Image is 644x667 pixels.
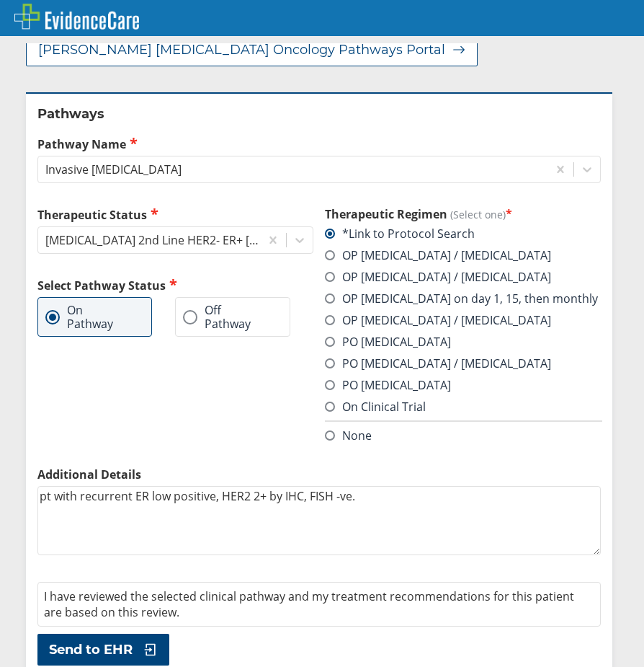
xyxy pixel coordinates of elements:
h3: Therapeutic Regimen [325,206,601,222]
h2: Select Pathway Status [37,277,313,293]
label: On Clinical Trial [325,399,426,415]
label: PO [MEDICAL_DATA] / [MEDICAL_DATA] [325,355,551,371]
textarea: pt with recurrent ER low positive, HER2 2+ by IHC, FISH -ve. [37,486,601,555]
div: Invasive [MEDICAL_DATA] [45,162,182,177]
label: Additional Details [37,467,601,482]
h2: Pathways [37,105,601,123]
label: PO [MEDICAL_DATA] [325,334,451,350]
label: Pathway Name [37,136,601,152]
label: Therapeutic Status [37,206,313,223]
div: [MEDICAL_DATA] 2nd Line HER2- ER+ [MEDICAL_DATA] Therapy [45,232,261,248]
button: [PERSON_NAME] [MEDICAL_DATA] Oncology Pathways Portal [26,33,478,66]
img: EvidenceCare [14,4,139,30]
label: None [325,428,372,443]
label: OP [MEDICAL_DATA] on day 1, 15, then monthly [325,291,598,306]
label: OP [MEDICAL_DATA] / [MEDICAL_DATA] [325,312,551,328]
span: Send to EHR [49,641,133,658]
label: OP [MEDICAL_DATA] / [MEDICAL_DATA] [325,247,551,263]
label: On Pathway [45,304,130,330]
label: OP [MEDICAL_DATA] / [MEDICAL_DATA] [325,269,551,285]
label: Off Pathway [183,304,268,330]
label: PO [MEDICAL_DATA] [325,377,451,393]
label: *Link to Protocol Search [325,226,475,242]
span: I have reviewed the selected clinical pathway and my treatment recommendations for this patient a... [44,588,574,620]
button: Send to EHR [37,634,169,666]
span: (Select one) [450,208,506,221]
span: [PERSON_NAME] [MEDICAL_DATA] Oncology Pathways Portal [38,41,445,58]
